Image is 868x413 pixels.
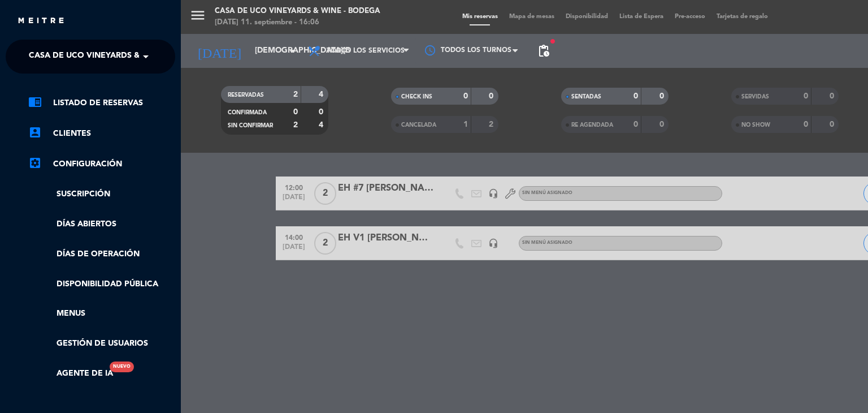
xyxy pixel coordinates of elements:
[549,38,556,45] span: fiber_manual_record
[17,17,65,25] img: MEITRE
[29,45,206,68] span: Casa de Uco Vineyards & Wine - Bodega
[28,96,175,110] a: chrome_reader_modeListado de Reservas
[537,44,550,58] span: pending_actions
[28,248,175,261] a: Días de Operación
[28,218,175,231] a: Días abiertos
[28,278,175,291] a: Disponibilidad pública
[28,188,175,201] a: Suscripción
[28,126,42,139] i: account_box
[28,367,113,380] a: Agente de IANuevo
[28,307,175,320] a: Menus
[28,127,175,140] a: account_boxClientes
[110,362,134,372] div: Nuevo
[28,157,175,171] a: Configuración
[28,95,42,109] i: chrome_reader_mode
[28,156,42,170] i: settings_applications
[28,337,175,350] a: Gestión de usuarios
